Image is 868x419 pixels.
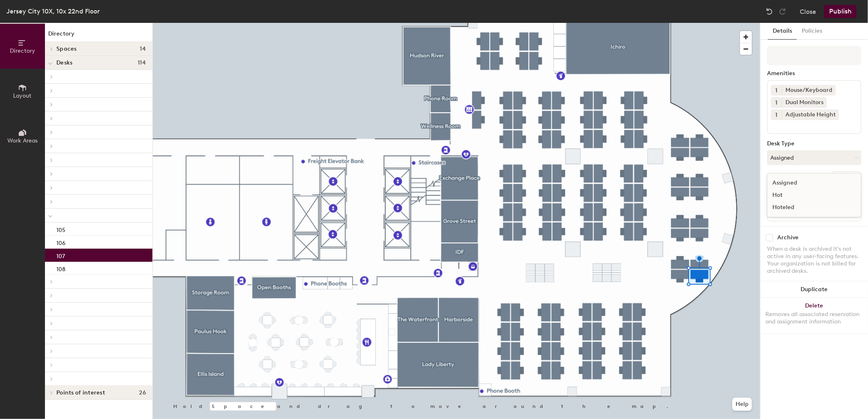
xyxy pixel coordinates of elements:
[13,92,32,99] span: Layout
[765,7,774,16] img: Undo
[56,224,65,234] p: 105
[776,111,778,119] span: 1
[800,5,816,18] button: Close
[782,109,839,120] div: Adjustable Height
[771,85,782,96] button: 1
[56,390,105,396] span: Points of interest
[832,172,861,185] button: Ungroup
[767,177,849,189] div: Assigned
[56,46,77,52] span: Spaces
[767,201,849,214] div: Hoteled
[56,60,72,66] span: Desks
[779,7,787,16] img: Redo
[7,137,38,144] span: Work Areas
[732,398,752,411] button: Help
[771,109,782,120] button: 1
[777,234,799,241] div: Archive
[797,23,827,40] button: Policies
[45,29,152,42] h1: Directory
[7,6,100,16] div: Jersey City 10X, 10x 22nd Floor
[138,60,146,66] span: 114
[776,86,778,95] span: 1
[782,85,836,96] div: Mouse/Keyboard
[765,311,863,325] div: Removes all associated reservation and assignment information
[767,150,861,165] button: Assigned
[767,189,849,201] div: Hot
[767,140,861,147] div: Desk Type
[140,46,146,52] span: 14
[776,98,778,107] span: 1
[771,97,782,108] button: 1
[782,97,827,108] div: Dual Monitors
[761,281,868,298] button: Duplicate
[56,237,65,247] p: 106
[56,250,65,260] p: 107
[10,47,35,54] span: Directory
[56,263,65,273] p: 108
[767,245,861,275] div: When a desk is archived it's not active in any user-facing features. Your organization is not bil...
[768,23,797,40] button: Details
[824,5,857,18] button: Publish
[767,70,861,77] div: Amenities
[761,298,868,334] button: DeleteRemoves all associated reservation and assignment information
[139,390,146,396] span: 26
